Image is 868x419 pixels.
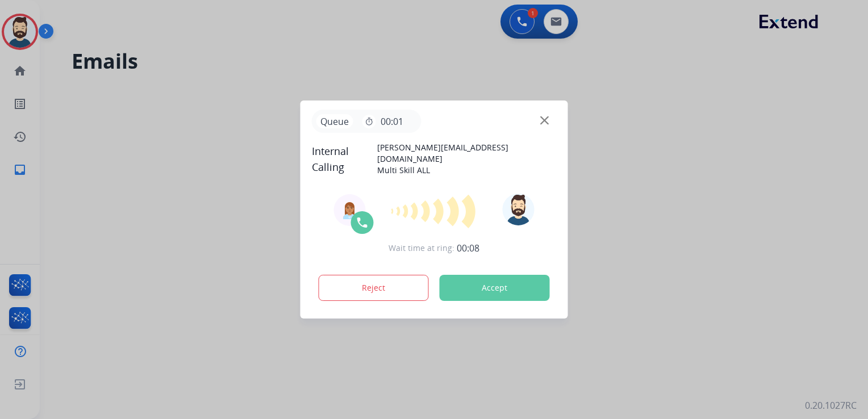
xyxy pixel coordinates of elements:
[440,275,550,301] button: Accept
[389,242,454,254] span: Wait time at ring:
[805,399,857,412] p: 0.20.1027RC
[381,115,403,128] span: 00:01
[377,142,556,165] p: [PERSON_NAME][EMAIL_ADDRESS][DOMAIN_NAME]
[365,117,374,126] mat-icon: timer
[341,201,359,219] img: agent-avatar
[319,275,429,301] button: Reject
[502,194,534,225] img: avatar
[312,143,378,175] span: Internal Calling
[457,241,479,255] span: 00:08
[356,216,369,229] img: call-icon
[540,116,549,125] img: close-button
[316,114,353,128] p: Queue
[377,165,556,176] p: Multi Skill ALL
